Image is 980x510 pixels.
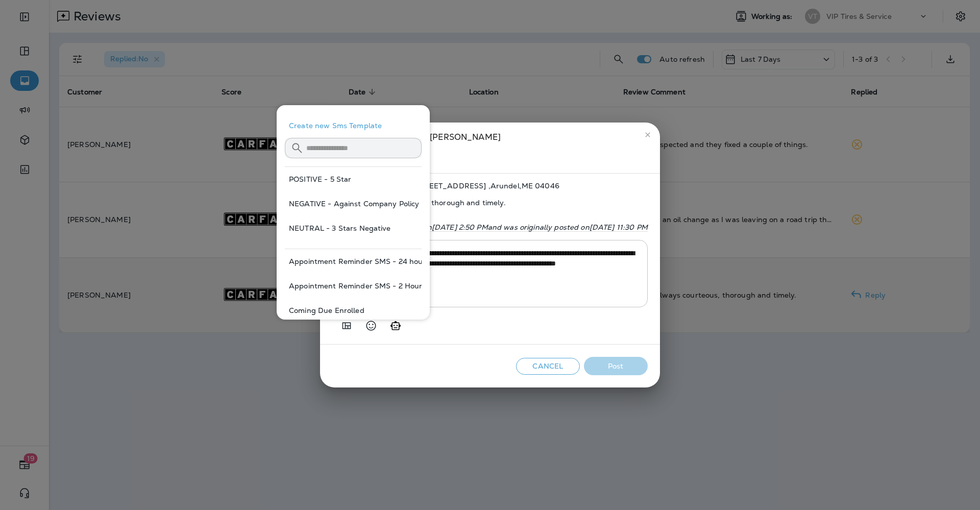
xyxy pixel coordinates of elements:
span: They are always courteous, thorough and timely. [332,190,648,215]
button: NEUTRAL - 3 Stars Negative [285,216,422,240]
p: This review was changed on [DATE] 2:50 PM [332,223,648,231]
button: Appointment Reminder SMS - 24 hours [285,249,422,274]
span: Arundel - [STREET_ADDRESS] , Arundel , ME 04046 [380,181,559,190]
span: and was originally posted on [DATE] 11:30 PM [488,223,648,232]
button: Create new Sms Template [285,113,422,138]
button: Generate AI response [385,315,406,336]
button: close [640,127,656,143]
button: Add in a premade template [336,315,357,336]
button: Coming Due Enrolled [285,298,422,323]
button: Cancel [516,358,580,375]
button: Appointment Reminder SMS - 2 Hours [285,274,422,298]
button: Select an emoji [361,315,381,336]
button: NEGATIVE - Against Company Policy [285,191,422,216]
button: POSITIVE - 5 Star [285,167,422,191]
